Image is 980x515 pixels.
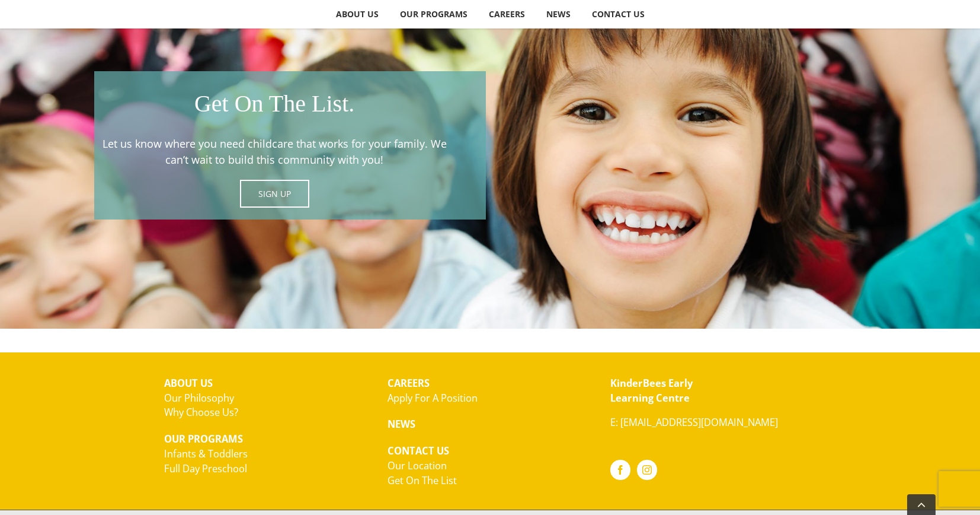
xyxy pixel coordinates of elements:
[536,2,581,26] a: NEWS
[387,417,415,431] strong: NEWS
[389,2,478,26] a: OUR PROGRAMS
[387,459,447,472] a: Our Location
[387,444,449,457] strong: CONTACT US
[592,10,645,18] span: CONTACT US
[164,432,243,446] strong: OUR PROGRAMS
[610,376,693,405] strong: KinderBees Early Learning Centre
[610,415,778,429] a: E: [EMAIL_ADDRESS][DOMAIN_NAME]
[325,2,389,26] a: ABOUT US
[164,447,248,460] a: Infants & Toddlers
[637,460,657,480] a: Instagram
[387,376,430,390] strong: CAREERS
[336,10,379,18] span: ABOUT US
[610,376,693,405] a: KinderBees EarlyLearning Centre
[489,10,525,18] span: CAREERS
[546,10,571,18] span: NEWS
[400,10,467,18] span: OUR PROGRAMS
[478,2,535,26] a: CAREERS
[164,376,213,390] strong: ABOUT US
[164,405,238,419] a: Why Choose Us?
[610,460,630,480] a: Facebook
[164,391,234,405] a: Our Philosophy
[581,2,655,26] a: CONTACT US
[387,391,478,405] a: Apply For A Position
[164,462,247,475] a: Full Day Preschool
[387,473,457,487] a: Get On The List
